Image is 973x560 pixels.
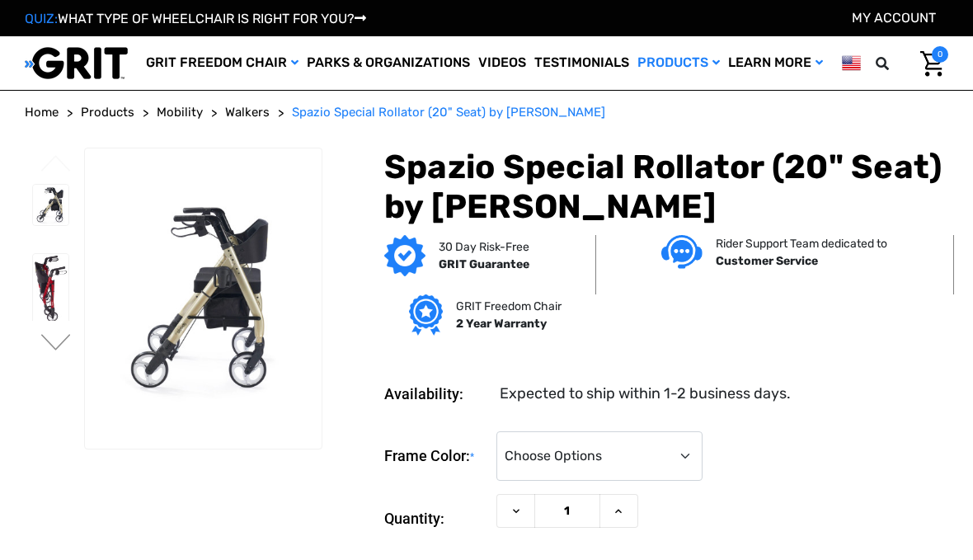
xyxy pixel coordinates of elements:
[292,105,605,120] span: Spazio Special Rollator (20" Seat) by [PERSON_NAME]
[39,334,73,354] button: Go to slide 2 of 2
[384,235,425,276] img: GRIT Guarantee
[500,383,791,405] dd: Expected to ship within 1-2 business days.
[456,317,547,331] strong: 2 Year Warranty
[661,235,703,269] img: Customer service
[157,105,203,120] span: Mobility
[292,103,605,122] a: Spazio Special Rollator (20" Seat) by [PERSON_NAME]
[932,46,948,63] span: 0
[530,36,633,90] a: Testimonials
[384,431,488,482] label: Frame Color:
[225,105,270,120] span: Walkers
[39,155,73,175] button: Go to slide 2 of 2
[25,103,59,122] a: Home
[409,294,443,336] img: Grit freedom
[724,36,827,90] a: Learn More
[908,46,948,81] a: Cart with 0 items
[439,257,529,271] strong: GRIT Guarantee
[716,254,818,268] strong: Customer Service
[33,254,68,324] img: Spazio Special Rollator (20" Seat) by Comodita
[633,36,724,90] a: Products
[142,36,303,90] a: GRIT Freedom Chair
[25,105,59,120] span: Home
[439,238,529,256] p: 30 Day Risk-Free
[384,148,948,227] h1: Spazio Special Rollator (20" Seat) by [PERSON_NAME]
[900,46,908,81] input: Search
[852,10,936,26] a: Account
[85,193,322,403] img: Spazio Special Rollator (20" Seat) by Comodita
[157,103,203,122] a: Mobility
[456,298,562,315] p: GRIT Freedom Chair
[25,46,128,80] img: GRIT All-Terrain Wheelchair and Mobility Equipment
[716,235,887,252] p: Rider Support Team dedicated to
[474,36,530,90] a: Videos
[384,494,488,544] label: Quantity:
[225,103,270,122] a: Walkers
[842,53,861,73] img: us.png
[25,11,366,26] a: QUIZ:WHAT TYPE OF WHEELCHAIR IS RIGHT FOR YOU?
[25,11,58,26] span: QUIZ:
[384,383,488,405] dt: Availability:
[33,185,68,226] img: Spazio Special Rollator (20" Seat) by Comodita
[303,36,474,90] a: Parks & Organizations
[81,103,134,122] a: Products
[25,103,948,122] nav: Breadcrumb
[920,51,944,77] img: Cart
[81,105,134,120] span: Products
